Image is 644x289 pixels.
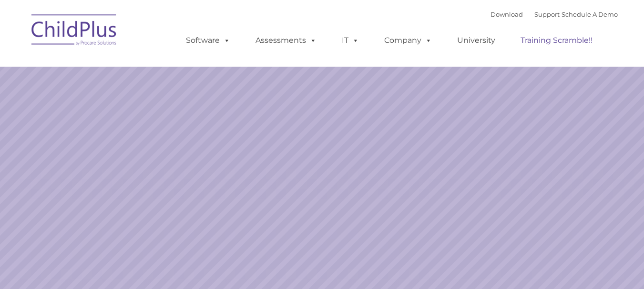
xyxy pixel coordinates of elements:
[491,10,618,18] font: |
[448,31,505,50] a: University
[534,10,560,18] a: Support
[176,31,240,50] a: Software
[246,31,326,50] a: Assessments
[562,10,618,18] a: Schedule A Demo
[511,31,602,50] a: Training Scramble!!
[27,8,122,55] img: ChildPlus by Procare Solutions
[491,10,523,18] a: Download
[332,31,368,50] a: IT
[375,31,441,50] a: Company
